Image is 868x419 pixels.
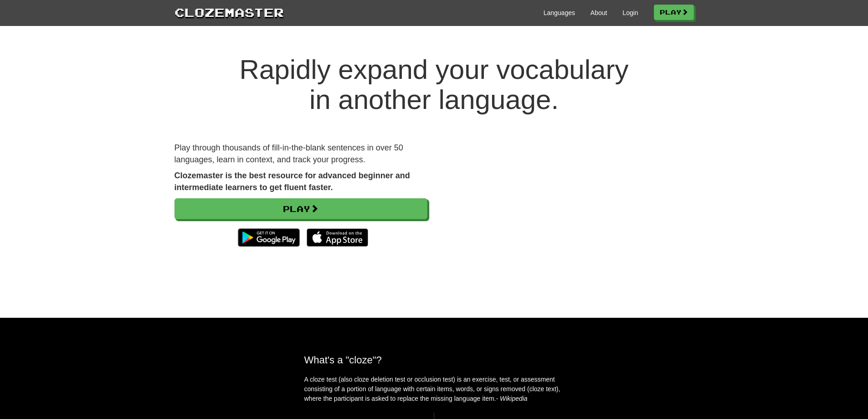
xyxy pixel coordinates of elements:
p: A cloze test (also cloze deletion test or occlusion test) is an exercise, test, or assessment con... [304,375,564,403]
a: Login [622,8,638,17]
a: About [591,8,607,17]
strong: Clozemaster is the best resource for advanced beginner and intermediate learners to get fluent fa... [175,171,410,192]
a: Clozemaster [175,4,284,21]
a: Play [654,5,694,20]
img: Download_on_the_App_Store_Badge_US-UK_135x40-25178aeef6eb6b83b96f5f2d004eda3bffbb37122de64afbaef7... [307,228,368,247]
p: Play through thousands of fill-in-the-blank sentences in over 50 languages, learn in context, and... [175,142,427,166]
img: Get it on Google Play [233,224,304,251]
a: Play [175,198,427,219]
a: Languages [544,8,575,17]
em: - Wikipedia [496,395,528,402]
h2: What's a "cloze"? [304,354,564,366]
